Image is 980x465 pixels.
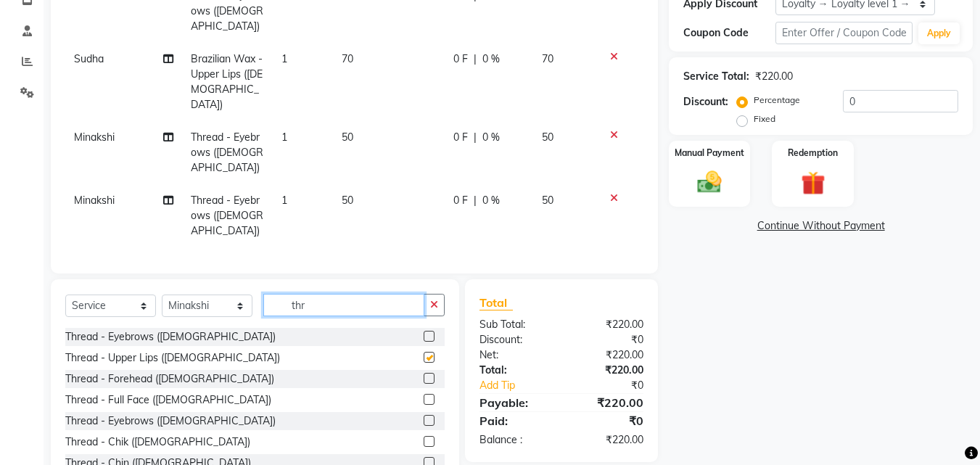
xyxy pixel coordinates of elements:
[672,218,970,234] a: Continue Without Payment
[794,168,833,198] img: _gift.svg
[65,392,271,408] div: Thread - Full Face ([DEMOGRAPHIC_DATA])
[683,69,749,84] div: Service Total:
[754,94,800,107] label: Percentage
[65,435,250,450] div: Thread - Chik ([DEMOGRAPHIC_DATA])
[469,432,561,448] div: Balance :
[561,363,654,378] div: ₹220.00
[479,295,513,310] span: Total
[577,378,655,393] div: ₹0
[469,317,561,332] div: Sub Total:
[542,52,553,65] span: 70
[561,412,654,429] div: ₹0
[74,52,104,65] span: Sudha
[474,193,477,208] span: |
[191,194,263,237] span: Thread - Eyebrows ([DEMOGRAPHIC_DATA])
[675,147,744,160] label: Manual Payment
[542,131,553,144] span: 50
[469,332,561,347] div: Discount:
[788,147,838,160] label: Redemption
[263,294,424,316] input: Search or Scan
[755,69,793,84] div: ₹220.00
[561,394,654,411] div: ₹220.00
[482,52,500,67] span: 0 %
[474,130,477,145] span: |
[474,52,477,67] span: |
[561,332,654,347] div: ₹0
[65,329,276,345] div: Thread - Eyebrows ([DEMOGRAPHIC_DATA])
[775,22,913,44] input: Enter Offer / Coupon Code
[281,52,287,65] span: 1
[342,194,353,207] span: 50
[74,194,115,207] span: Minakshi
[469,394,561,411] div: Payable:
[482,193,500,208] span: 0 %
[469,378,577,393] a: Add Tip
[690,168,729,196] img: _cash.svg
[191,52,263,111] span: Brazilian Wax - Upper Lips ([DEMOGRAPHIC_DATA])
[342,131,353,144] span: 50
[281,131,287,144] span: 1
[561,347,654,363] div: ₹220.00
[74,131,115,144] span: Minakshi
[191,131,263,174] span: Thread - Eyebrows ([DEMOGRAPHIC_DATA])
[453,52,468,67] span: 0 F
[754,112,775,125] label: Fixed
[453,130,468,145] span: 0 F
[469,412,561,429] div: Paid:
[65,350,280,366] div: Thread - Upper Lips ([DEMOGRAPHIC_DATA])
[469,347,561,363] div: Net:
[683,94,728,110] div: Discount:
[342,52,353,65] span: 70
[453,193,468,208] span: 0 F
[281,194,287,207] span: 1
[561,317,654,332] div: ₹220.00
[561,432,654,448] div: ₹220.00
[683,25,775,41] div: Coupon Code
[65,371,274,387] div: Thread - Forehead ([DEMOGRAPHIC_DATA])
[65,413,276,429] div: Thread - Eyebrows ([DEMOGRAPHIC_DATA])
[469,363,561,378] div: Total:
[918,22,960,44] button: Apply
[542,194,553,207] span: 50
[482,130,500,145] span: 0 %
